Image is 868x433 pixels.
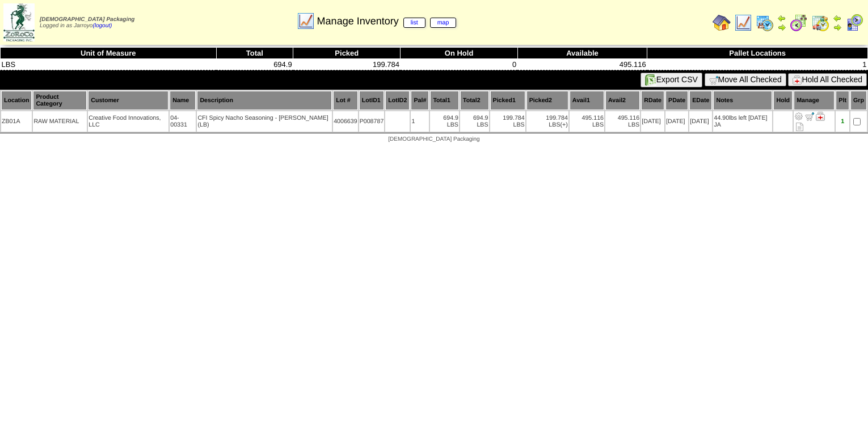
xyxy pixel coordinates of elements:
[713,14,731,32] img: home.gif
[401,48,517,59] th: On Hold
[88,111,168,132] td: Creative Food Innovations, LLC
[517,59,647,70] td: 495.116
[359,111,385,132] td: P008787
[403,18,425,28] a: list
[297,12,315,30] img: line_graph.gif
[333,111,358,132] td: 4006639
[170,91,196,110] th: Name
[526,91,568,110] th: Picked2
[430,111,459,132] td: 694.9 LBS
[605,91,640,110] th: Avail2
[605,111,640,132] td: 495.116 LBS
[833,14,842,23] img: arrowleft.gif
[647,48,868,59] th: Pallet Locations
[197,111,332,132] td: CFI Spicy Nacho Seasoning - [PERSON_NAME] (LB)
[197,91,332,110] th: Description
[845,14,863,32] img: calendarcustomer.gif
[411,111,429,132] td: 1
[796,123,803,131] i: Note
[793,75,802,85] img: hold.gif
[788,73,867,86] button: Hold All Checked
[460,91,489,110] th: Total2
[570,111,604,132] td: 495.116 LBS
[293,48,401,59] th: Picked
[777,23,786,32] img: arrowright.gif
[430,18,457,28] a: map
[713,91,772,110] th: Notes
[816,112,825,121] img: Manage Hold
[33,111,87,132] td: RAW MATERIAL
[460,111,489,132] td: 694.9 LBS
[388,136,479,142] span: [DEMOGRAPHIC_DATA] Packaging
[359,91,385,110] th: LotID1
[1,91,32,110] th: Location
[1,59,217,70] td: LBS
[647,59,868,70] td: 1
[665,91,688,110] th: PDate
[40,16,134,29] span: Logged in as Jarroyo
[756,14,774,32] img: calendarprod.gif
[713,111,772,132] td: 44.90lbs left [DATE] JA
[805,112,814,121] img: Move
[689,91,712,110] th: EDate
[385,91,410,110] th: LotID2
[293,59,401,70] td: 199.784
[705,73,786,86] button: Move All Checked
[836,118,849,125] div: 1
[794,112,803,121] img: Adjust
[641,111,664,132] td: [DATE]
[833,23,842,32] img: arrowright.gif
[92,23,112,29] a: (logout)
[33,91,87,110] th: Product Category
[1,111,32,132] td: ZB01A
[561,121,568,128] div: (+)
[641,91,664,110] th: RDate
[317,15,457,27] span: Manage Inventory
[88,91,168,110] th: Customer
[794,91,835,110] th: Manage
[216,48,293,59] th: Total
[170,111,196,132] td: 04-00331
[216,59,293,70] td: 694.9
[526,111,568,132] td: 199.784 LBS
[836,91,849,110] th: Plt
[850,91,867,110] th: Grp
[490,111,525,132] td: 199.784 LBS
[430,91,459,110] th: Total1
[570,91,604,110] th: Avail1
[665,111,688,132] td: [DATE]
[645,74,656,86] img: excel.gif
[811,14,829,32] img: calendarinout.gif
[734,14,752,32] img: line_graph.gif
[773,91,793,110] th: Hold
[411,91,429,110] th: Pal#
[3,3,35,41] img: zoroco-logo-small.webp
[777,14,786,23] img: arrowleft.gif
[689,111,712,132] td: [DATE]
[790,14,808,32] img: calendarblend.gif
[333,91,358,110] th: Lot #
[40,16,134,23] span: [DEMOGRAPHIC_DATA] Packaging
[490,91,525,110] th: Picked1
[517,48,647,59] th: Available
[641,73,702,87] button: Export CSV
[709,75,718,85] img: cart.gif
[1,48,217,59] th: Unit of Measure
[401,59,517,70] td: 0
